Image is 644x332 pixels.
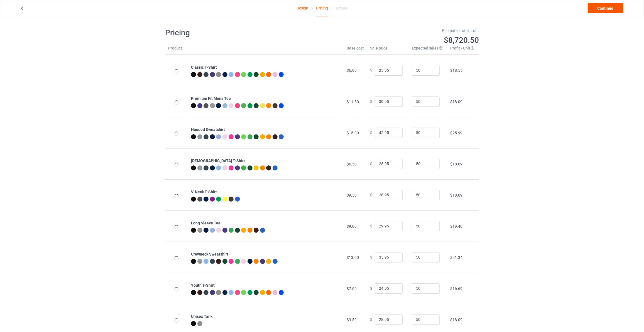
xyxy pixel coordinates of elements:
[297,0,308,16] a: Design
[450,131,462,135] span: $25.99
[370,130,372,135] span: $
[450,68,462,73] span: $18.55
[347,131,359,135] span: $15.00
[450,162,462,166] span: $18.09
[191,190,217,194] b: V-Neck T-Shirt
[216,72,221,77] img: heather_texture.png
[347,318,357,322] span: $9.50
[450,286,462,291] span: $16.69
[450,224,462,229] span: $19.48
[450,255,462,260] span: $21.34
[367,45,409,55] th: Sale price
[316,0,328,16] div: Pricing
[447,45,479,55] th: Profit / Unit
[347,68,357,73] span: $6.00
[370,193,372,197] span: $
[450,193,462,197] span: $18.09
[588,3,623,13] a: Continue
[191,127,225,132] b: Hooded Sweatshirt
[191,96,231,101] b: Premium Fit Mens Tee
[326,28,479,33] div: Estimated total profit
[409,45,447,55] th: Expected sales
[370,286,372,291] span: $
[370,99,372,104] span: $
[450,100,462,104] span: $18.09
[191,65,217,70] b: Classic T-Shirt
[336,0,347,16] div: Details
[347,286,357,291] span: $7.00
[191,158,245,163] b: [DEMOGRAPHIC_DATA] T-Shirt
[165,45,188,55] th: Product
[347,193,357,197] span: $9.50
[344,45,367,55] th: Base cost
[370,162,372,166] span: $
[347,162,357,166] span: $6.50
[347,100,359,104] span: $11.50
[191,221,221,225] b: Long Sleeve Tee
[216,290,221,295] img: heather_texture.png
[370,255,372,259] span: $
[191,283,215,288] b: Youth T-Shirt
[450,318,462,322] span: $18.09
[191,314,212,319] b: Unisex Tank
[210,103,215,108] img: heather_texture.png
[347,224,357,229] span: $9.00
[197,321,202,326] img: heather_texture.png
[370,317,372,322] span: $
[370,224,372,228] span: $
[165,28,318,38] h1: Pricing
[370,68,372,73] span: $
[347,255,359,260] span: $13.00
[444,36,479,45] span: $8,720.50
[191,252,228,256] b: Crewneck Sweatshirt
